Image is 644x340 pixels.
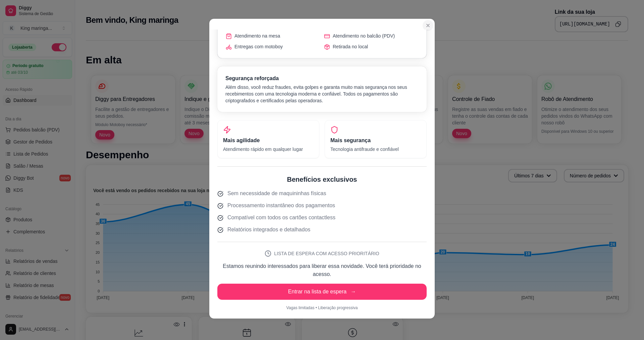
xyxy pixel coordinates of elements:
[225,74,419,82] h3: Segurança reforçada
[330,136,421,145] h3: Mais segurança
[227,214,335,222] span: Compatível com todos os cartões contactless
[227,202,335,210] span: Processamento instantâneo dos pagamentos
[217,262,427,278] p: Estamos reunindo interessados para liberar essa novidade. Você terá prioridade no acesso.
[227,226,310,234] span: Relatórios integrados e detalhados
[217,284,427,300] button: Entrar na lista de espera
[330,146,421,153] p: Tecnologia antifraude e confiável
[351,288,356,296] span: →
[333,33,395,39] span: Atendimento no balcão (PDV)
[333,43,368,50] span: Retirada no local
[274,250,379,257] span: LISTA DE ESPERA COM ACESSO PRIORITÁRIO
[223,136,314,145] h3: Mais agilidade
[217,305,427,310] p: Vagas limitadas • Liberação progressiva
[423,20,433,31] button: Close
[223,146,314,153] p: Atendimento rápido em qualquer lugar
[217,175,427,184] h2: Benefícios exclusivos
[234,43,283,50] span: Entregas com motoboy
[227,189,326,197] span: Sem necessidade de maquininhas físicas
[234,33,280,39] span: Atendimento na mesa
[225,84,419,104] p: Além disso, você reduz fraudes, evita golpes e garanta muito mais segurança nos seus recebimentos...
